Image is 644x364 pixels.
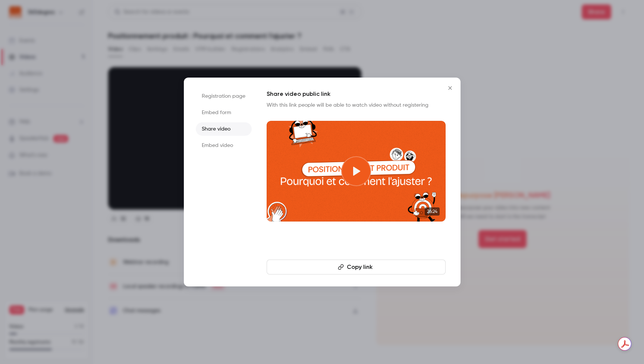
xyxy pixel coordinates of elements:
h1: Share video public link [267,90,446,98]
button: Copy link [267,260,446,274]
span: 26:24 [425,207,440,216]
li: Embed form [196,106,252,119]
button: Close [443,81,458,95]
li: Embed video [196,139,252,152]
li: Share video [196,122,252,136]
li: Registration page [196,90,252,103]
a: 26:24 [267,121,446,222]
p: With this link people will be able to watch video without registering [267,101,446,109]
